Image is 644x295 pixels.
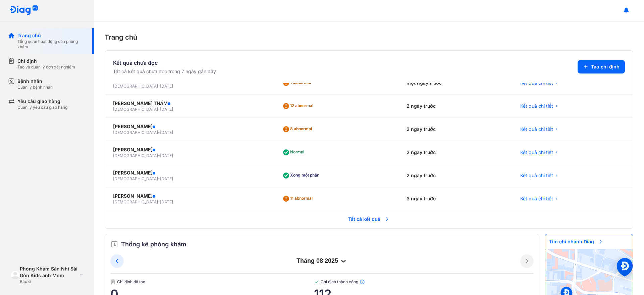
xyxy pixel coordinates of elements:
[520,172,553,179] span: Kết quả chi tiết
[17,39,86,50] div: Tổng quan hoạt động của phòng khám
[158,130,160,135] span: -
[113,153,158,158] span: [DEMOGRAPHIC_DATA]
[158,176,160,181] span: -
[17,32,86,39] div: Trang chủ
[113,84,158,89] span: [DEMOGRAPHIC_DATA]
[398,141,513,164] div: 2 ngày trước
[282,124,315,135] div: 8 abnormal
[17,105,67,110] div: Quản lý yêu cầu giao hàng
[398,71,513,95] div: một ngày trước
[17,85,53,90] div: Quản lý bệnh nhân
[20,279,77,284] div: Bác sĩ
[520,195,553,202] span: Kết quả chi tiết
[160,199,173,204] span: [DATE]
[17,58,75,64] div: Chỉ định
[360,279,365,285] img: info.7e716105.svg
[110,279,314,285] span: Chỉ định đã tạo
[9,5,38,16] img: logo
[520,80,553,86] span: Kết quả chi tiết
[398,187,513,210] div: 3 ngày trước
[578,60,625,73] button: Tạo chỉ định
[113,123,266,130] div: [PERSON_NAME]
[314,279,534,285] span: Chỉ định thành công
[17,78,53,85] div: Bệnh nhân
[158,199,160,204] span: -
[160,153,173,158] span: [DATE]
[282,170,322,181] div: Xong một phần
[113,199,158,204] span: [DEMOGRAPHIC_DATA]
[282,193,315,204] div: 11 abnormal
[344,212,394,227] span: Tất cả kết quả
[17,64,75,70] div: Tạo và quản lý đơn xét nghiệm
[113,169,266,176] div: [PERSON_NAME]
[158,153,160,158] span: -
[113,59,216,67] div: Kết quả chưa đọc
[110,279,116,285] img: document.50c4cfd0.svg
[398,164,513,187] div: 2 ngày trước
[520,149,553,156] span: Kết quả chi tiết
[282,147,307,158] div: Normal
[591,63,620,70] span: Tạo chỉ định
[158,84,160,89] span: -
[17,98,67,105] div: Yêu cầu giao hàng
[113,176,158,181] span: [DEMOGRAPHIC_DATA]
[113,107,158,112] span: [DEMOGRAPHIC_DATA]
[398,118,513,141] div: 2 ngày trước
[160,84,173,89] span: [DATE]
[113,130,158,135] span: [DEMOGRAPHIC_DATA]
[314,279,319,285] img: checked-green.01cc79e0.svg
[113,193,266,199] div: [PERSON_NAME]
[160,176,173,181] span: [DATE]
[113,100,266,107] div: [PERSON_NAME] THẮM
[113,68,216,75] div: Tất cả kết quả chưa đọc trong 7 ngày gần đây
[105,32,633,42] div: Trang chủ
[398,95,513,118] div: 2 ngày trước
[113,146,266,153] div: [PERSON_NAME]
[110,240,118,248] img: order.5a6da16c.svg
[160,107,173,112] span: [DATE]
[545,234,607,249] span: Tìm chi nhánh Diag
[282,78,314,88] div: 1 abnormal
[20,265,77,279] div: Phòng Khám Sản Nhi Sài Gòn Kids anh Mom
[121,240,186,249] span: Thống kê phòng khám
[124,257,520,265] div: tháng 08 2025
[160,130,173,135] span: [DATE]
[520,126,553,133] span: Kết quả chi tiết
[158,107,160,112] span: -
[520,103,553,109] span: Kết quả chi tiết
[11,271,20,280] img: logo
[282,101,316,111] div: 12 abnormal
